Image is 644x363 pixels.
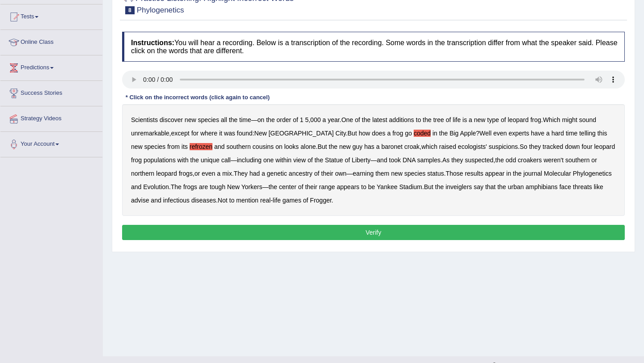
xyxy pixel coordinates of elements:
[202,170,215,177] b: even
[293,156,306,164] b: view
[445,183,472,190] b: inveiglers
[298,183,304,190] b: of
[485,170,505,177] b: appear
[322,116,326,123] b: a
[160,116,183,123] b: discover
[198,116,219,123] b: species
[453,116,461,123] b: life
[262,170,265,177] b: a
[405,130,412,137] b: go
[314,170,319,177] b: of
[559,183,571,190] b: face
[551,130,564,137] b: hard
[254,130,267,137] b: New
[579,116,596,123] b: sound
[427,170,444,177] b: status
[267,170,287,177] b: genetic
[325,156,343,164] b: Statue
[237,130,253,137] b: found
[376,143,380,150] b: a
[131,197,149,204] b: advise
[579,130,596,137] b: telling
[260,197,271,204] b: real
[508,116,529,123] b: leopard
[501,116,506,123] b: of
[355,116,360,123] b: of
[525,183,558,190] b: amphibians
[391,170,402,177] b: new
[226,143,250,150] b: southern
[597,130,607,137] b: this
[191,197,216,204] b: diseases
[389,156,401,164] b: took
[319,183,335,190] b: range
[416,116,421,123] b: to
[508,130,529,137] b: experts
[493,130,507,137] b: even
[195,170,200,177] b: or
[594,143,615,150] b: leopard
[156,170,177,177] b: leopard
[460,130,476,137] b: Apple
[229,197,235,204] b: to
[237,156,262,164] b: including
[190,156,199,164] b: the
[229,116,237,123] b: the
[305,116,309,123] b: 5
[347,130,357,137] b: But
[439,143,456,150] b: raised
[495,156,504,164] b: the
[144,156,176,164] b: populations
[258,116,265,123] b: on
[185,116,196,123] b: new
[131,183,141,190] b: and
[234,170,248,177] b: They
[283,197,301,204] b: games
[544,170,571,177] b: Molecular
[446,170,463,177] b: Those
[546,130,550,137] b: a
[377,183,397,190] b: Yankee
[442,156,449,164] b: As
[321,170,333,177] b: their
[253,143,274,150] b: cousins
[263,156,274,164] b: one
[210,183,225,190] b: tough
[131,39,174,46] b: Instructions:
[542,143,563,150] b: tracked
[518,156,542,164] b: croakers
[143,183,169,190] b: Evolution
[227,183,240,190] b: New
[543,156,563,164] b: weren't
[566,130,577,137] b: time
[328,116,339,123] b: year
[573,170,612,177] b: Phylogenetics
[594,183,603,190] b: like
[122,225,625,240] button: Verify
[375,170,389,177] b: them
[179,170,193,177] b: frogs
[523,170,542,177] b: journal
[137,6,184,14] small: Phylogenetics
[221,156,231,164] b: call
[353,170,374,177] b: earning
[417,156,441,164] b: samples
[275,156,292,164] b: within
[275,143,283,150] b: on
[314,156,323,164] b: the
[293,116,298,123] b: of
[144,143,165,150] b: species
[250,170,260,177] b: had
[591,156,597,164] b: or
[469,116,472,123] b: a
[289,170,313,177] b: ancestry
[201,156,220,164] b: unique
[219,130,222,137] b: it
[301,143,316,150] b: alone
[368,183,375,190] b: be
[352,143,363,150] b: guy
[474,183,483,190] b: say
[131,116,158,123] b: Scientists
[266,116,275,123] b: the
[543,116,560,123] b: Which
